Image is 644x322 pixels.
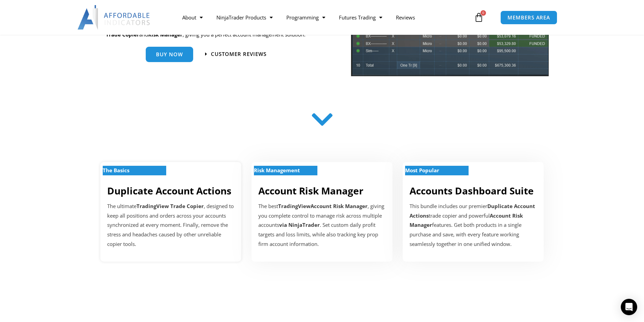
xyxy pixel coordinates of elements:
p: The best , giving you complete control to manage risk across multiple accounts . Set custom daily... [258,202,386,249]
a: MEMBERS AREA [500,11,557,25]
span: 0 [481,10,486,16]
strong: Most Popular [405,167,439,174]
strong: TradingView [278,203,311,209]
nav: Menu [175,10,472,25]
a: Customer Reviews [205,52,267,57]
a: NinjaTrader Products [210,10,280,25]
strong: TradingView Trade Copier [137,203,204,209]
a: Account Risk Manager [258,184,363,197]
strong: Risk Management [254,167,300,174]
p: The ultimate , designed to keep all positions and orders across your accounts synchronized at eve... [107,202,234,249]
span: Buy Now [156,52,183,57]
strong: Duplicate Account Actions [410,203,535,219]
strong: The Basics [103,167,129,174]
a: Reviews [389,10,422,25]
a: Accounts Dashboard Suite [410,184,534,197]
a: Futures Trading [332,10,389,25]
div: Open Intercom Messenger [621,299,637,315]
strong: Account Risk Manager [311,203,368,209]
a: About [175,10,210,25]
a: Buy Now [146,47,193,62]
span: MEMBERS AREA [507,15,550,20]
img: LogoAI | Affordable Indicators – NinjaTrader [77,5,151,30]
strong: via NinjaTrader [279,221,320,228]
a: Duplicate Account Actions [107,184,231,197]
a: Programming [280,10,332,25]
span: Customer Reviews [211,52,267,57]
div: This bundle includes our premier trade copier and powerful features. Get both products in a singl... [410,202,537,249]
a: 0 [464,8,494,27]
